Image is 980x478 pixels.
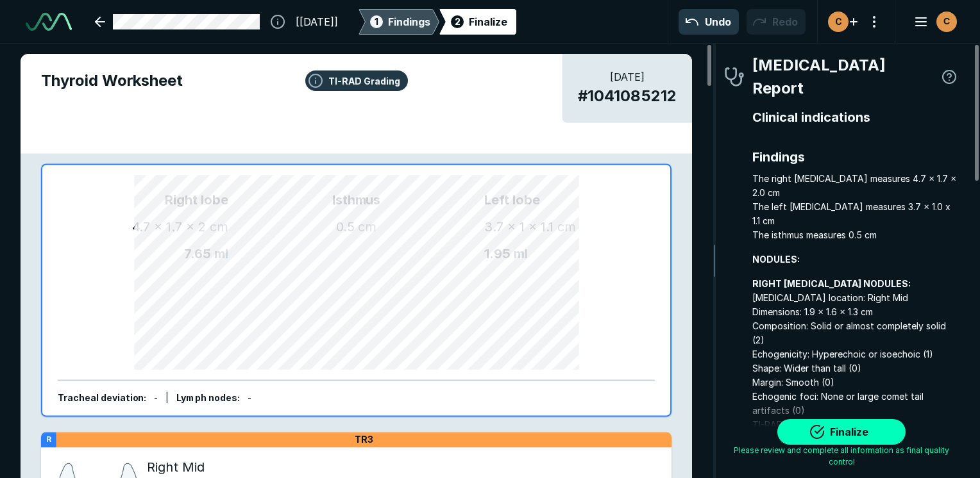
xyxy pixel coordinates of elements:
span: Clinical indications [752,108,959,127]
div: avatar-name [828,12,849,32]
span: [MEDICAL_DATA] location: Right Mid Dimensions: 1.9 x 1.6 x 1.3 cm Composition: Solid or almost co... [752,277,959,446]
div: avatar-name [936,12,957,32]
span: cm [557,219,576,235]
div: Finalize [469,14,507,29]
button: Undo [679,9,739,35]
span: Tracheal deviation : [58,393,147,404]
span: Isthmus [228,190,484,210]
span: C [943,15,950,28]
div: - [154,391,158,406]
span: TR3 [355,434,373,445]
span: [MEDICAL_DATA] Report [752,54,939,100]
span: C [835,15,842,28]
span: Right lobe [73,190,228,210]
span: 1 [375,15,378,28]
span: cm [210,219,228,235]
span: The right [MEDICAL_DATA] measures 4.7 x 1.7 x 2.0 cm The left [MEDICAL_DATA] measures 3.7 x 1.0 x... [752,172,959,242]
span: 2 [455,15,460,28]
span: Left lobe [484,190,639,210]
span: ml [514,246,528,261]
span: Thyroid Worksheet [41,69,672,92]
span: ml [214,246,228,261]
span: Please review and complete all information as final quality control [724,445,959,468]
span: 1.95 [484,246,511,261]
div: 1Findings [359,9,439,35]
button: TI-RAD Grading [305,70,408,91]
button: Finalize [777,419,906,445]
span: 4.7 x 1.7 x 2 [132,219,207,235]
button: Redo [747,9,806,35]
span: Findings [752,147,959,167]
div: | [165,391,169,406]
img: See-Mode Logo [26,13,72,31]
span: Lymph nodes : [176,393,240,404]
span: 0.5 [336,219,355,235]
span: # 1041085212 [578,85,677,108]
span: 3.7 x 1 x 1.1 [484,219,553,235]
strong: R [46,434,51,444]
div: 2Finalize [439,9,516,35]
a: See-Mode Logo [21,8,77,36]
span: 7.65 [184,246,211,261]
strong: RIGHT [MEDICAL_DATA] NODULES: [752,278,911,289]
span: Findings [388,14,430,29]
span: Right Mid [147,457,205,477]
span: - [248,393,251,404]
span: cm [358,219,376,235]
span: [DATE] [578,69,677,85]
strong: NODULES: [752,254,800,265]
span: [[DATE]] [296,14,338,29]
button: avatar-name [906,9,959,35]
